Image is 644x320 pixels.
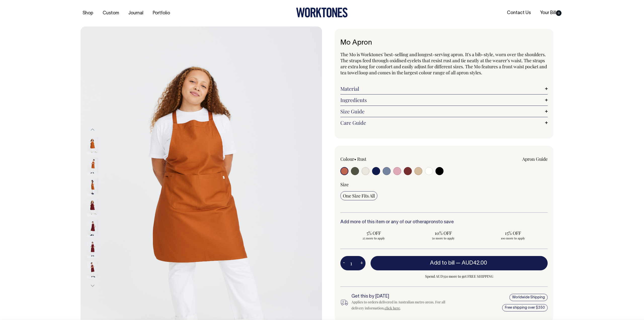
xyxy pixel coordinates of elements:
[340,86,548,92] a: Material
[371,273,548,279] span: Spend AUD350 more to get FREE SHIPPING
[87,261,98,278] img: burgundy
[424,220,438,224] a: aprons
[522,156,548,162] a: Apron Guide
[358,258,366,268] button: +
[87,157,98,175] img: rust
[87,219,98,237] img: burgundy
[340,97,548,103] a: Ingredients
[151,9,172,17] a: Portfolio
[87,137,98,154] img: rust
[80,9,95,17] a: Shop
[351,299,454,311] div: Applies to orders delivered in Australian metro areas. For all delivery information, .
[87,199,98,216] img: burgundy
[482,236,544,240] span: 100 more to apply
[538,9,563,17] a: Your Bill0
[340,220,548,225] h6: Add more of this item or any of our other to save
[479,229,546,242] input: 15% OFF 100 more to apply
[89,280,96,291] button: Next
[340,181,548,187] div: Size
[413,236,474,240] span: 50 more to apply
[126,9,145,17] a: Journal
[340,258,347,268] button: -
[430,261,455,266] span: Add to bill
[351,294,454,299] h6: Get this by [DATE]
[87,178,98,196] img: rust
[87,240,98,258] img: burgundy
[89,124,96,136] button: Previous
[343,230,405,236] span: 5% OFF
[340,156,423,162] div: Colour
[101,9,121,17] a: Custom
[357,156,366,162] label: Rust
[340,229,407,242] input: 5% OFF 25 more to apply
[340,51,547,76] span: The Mo is Worktones' best-selling and longest-serving apron. It's a bib-style, worn over the shou...
[340,39,548,47] h1: Mo Apron
[385,306,400,310] a: click here
[354,156,356,162] span: •
[462,261,487,266] span: AUD42.00
[410,229,477,242] input: 10% OFF 50 more to apply
[343,193,375,199] span: One Size Fits All
[371,256,548,270] button: Add to bill —AUD42.00
[343,236,405,240] span: 25 more to apply
[340,108,548,114] a: Size Guide
[413,230,474,236] span: 10% OFF
[556,10,561,16] span: 0
[456,261,488,266] span: —
[482,230,544,236] span: 15% OFF
[340,120,548,126] a: Care Guide
[505,9,533,17] a: Contact Us
[340,191,377,200] input: One Size Fits All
